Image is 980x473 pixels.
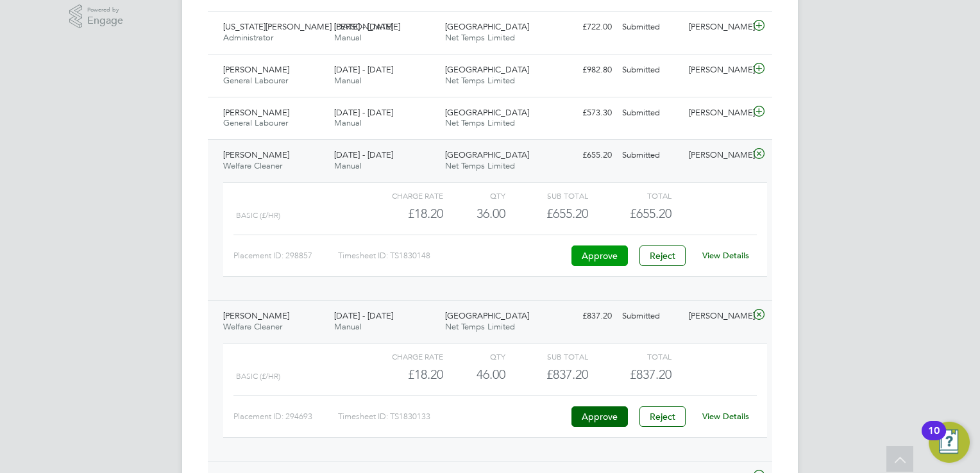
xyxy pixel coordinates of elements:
[639,245,686,266] button: Reject
[684,17,750,38] div: [PERSON_NAME]
[334,117,362,128] span: Manual
[617,60,684,81] div: Submitted
[571,406,628,427] button: Approve
[702,411,749,422] a: View Details
[334,21,393,32] span: [DATE] - [DATE]
[338,245,568,266] div: Timesheet ID: TS1830148
[928,431,940,447] div: 10
[223,32,273,43] span: Administrator
[360,203,443,224] div: £18.20
[87,15,123,26] span: Engage
[550,145,617,166] div: £655.20
[443,188,505,203] div: QTY
[236,372,280,381] span: Basic (£/HR)
[334,160,362,171] span: Manual
[588,349,671,364] div: Total
[445,107,529,118] span: [GEOGRAPHIC_DATA]
[223,21,400,32] span: [US_STATE][PERSON_NAME] [PERSON_NAME]
[684,306,750,327] div: [PERSON_NAME]
[630,206,672,221] span: £655.20
[223,75,288,86] span: General Labourer
[630,367,672,382] span: £837.20
[223,160,282,171] span: Welfare Cleaner
[445,64,529,75] span: [GEOGRAPHIC_DATA]
[505,188,588,203] div: Sub Total
[550,306,617,327] div: £837.20
[334,32,362,43] span: Manual
[550,60,617,81] div: £982.80
[443,349,505,364] div: QTY
[639,406,686,427] button: Reject
[69,4,124,29] a: Powered byEngage
[443,203,505,224] div: 36.00
[360,364,443,385] div: £18.20
[223,117,288,128] span: General Labourer
[334,64,393,75] span: [DATE] - [DATE]
[445,117,515,128] span: Net Temps Limited
[445,321,515,332] span: Net Temps Limited
[505,364,588,385] div: £837.20
[445,21,529,32] span: [GEOGRAPHIC_DATA]
[617,145,684,166] div: Submitted
[445,32,515,43] span: Net Temps Limited
[505,349,588,364] div: Sub Total
[223,310,289,321] span: [PERSON_NAME]
[445,160,515,171] span: Net Temps Limited
[443,364,505,385] div: 46.00
[360,349,443,364] div: Charge rate
[684,145,750,166] div: [PERSON_NAME]
[87,4,123,15] span: Powered by
[571,245,628,266] button: Approve
[445,75,515,86] span: Net Temps Limited
[338,406,568,427] div: Timesheet ID: TS1830133
[334,149,393,160] span: [DATE] - [DATE]
[223,64,289,75] span: [PERSON_NAME]
[334,75,362,86] span: Manual
[223,107,289,118] span: [PERSON_NAME]
[445,310,529,321] span: [GEOGRAPHIC_DATA]
[233,406,338,427] div: Placement ID: 294693
[334,310,393,321] span: [DATE] - [DATE]
[617,306,684,327] div: Submitted
[617,103,684,124] div: Submitted
[684,60,750,81] div: [PERSON_NAME]
[223,321,282,332] span: Welfare Cleaner
[684,103,750,124] div: [PERSON_NAME]
[233,245,338,266] div: Placement ID: 298857
[334,107,393,118] span: [DATE] - [DATE]
[550,103,617,124] div: £573.30
[929,422,970,463] button: Open Resource Center, 10 new notifications
[334,321,362,332] span: Manual
[236,211,280,220] span: Basic (£/HR)
[588,188,671,203] div: Total
[360,188,443,203] div: Charge rate
[223,149,289,160] span: [PERSON_NAME]
[505,203,588,224] div: £655.20
[702,250,749,261] a: View Details
[617,17,684,38] div: Submitted
[445,149,529,160] span: [GEOGRAPHIC_DATA]
[550,17,617,38] div: £722.00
